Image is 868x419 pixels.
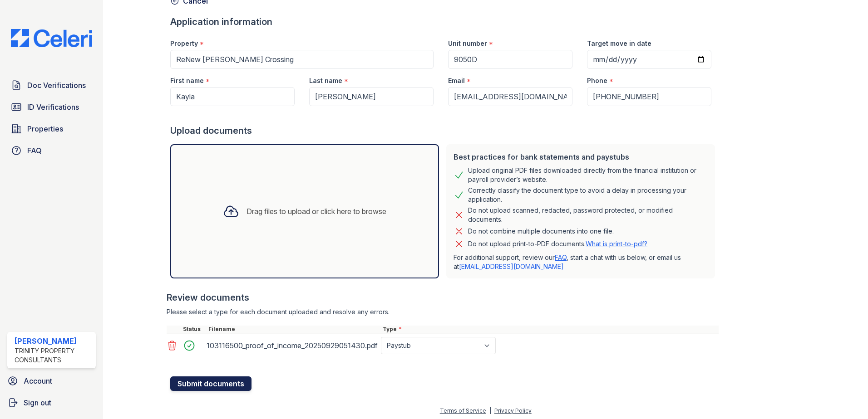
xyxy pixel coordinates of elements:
span: Account [24,375,52,386]
a: ID Verifications [7,98,96,116]
div: Drag files to upload or click here to browse [247,206,386,217]
p: Do not upload print-to-PDF documents. [468,239,647,248]
a: FAQ [555,253,567,261]
div: [PERSON_NAME] [15,336,92,346]
div: Filename [207,326,381,333]
img: CE_Logo_Blue-a8612792a0a2168367f1c8372b55b34899dd931a85d93a1a3d3e32e68fde9ad4.png [4,29,99,47]
a: Properties [7,120,96,138]
label: Unit number [448,39,487,48]
div: Best practices for bank statements and paystubs [454,151,708,162]
a: Account [4,372,99,390]
span: Properties [27,123,63,134]
span: ID Verifications [27,102,79,112]
div: Correctly classify the document type to avoid a delay in processing your application. [468,186,708,204]
p: For additional support, review our , start a chat with us below, or email us at [454,253,708,271]
div: Upload documents [170,124,719,137]
label: Property [170,39,198,48]
div: Do not combine multiple documents into one file. [468,226,614,237]
label: Email [448,76,465,85]
a: Doc Verifications [7,76,96,94]
a: Terms of Service [440,407,486,414]
label: Target move in date [587,39,651,48]
div: Review documents [167,291,719,304]
a: What is print-to-pdf? [586,240,647,248]
label: Phone [587,76,607,85]
label: First name [170,76,204,85]
a: FAQ [7,141,96,160]
span: Sign out [24,397,51,408]
span: FAQ [27,145,42,156]
div: 103116500_proof_of_income_20250929051430.pdf [207,338,377,353]
button: Submit documents [170,376,252,391]
div: Type [381,326,719,333]
div: Trinity Property Consultants [15,346,92,365]
div: Upload original PDF files downloaded directly from the financial institution or payroll provider’... [468,166,708,184]
div: | [489,407,491,414]
span: Doc Verifications [27,80,86,91]
label: Last name [309,76,342,85]
div: Do not upload scanned, redacted, password protected, or modified documents. [468,206,708,224]
a: Sign out [4,394,99,412]
a: [EMAIL_ADDRESS][DOMAIN_NAME] [459,263,564,270]
div: Please select a type for each document uploaded and resolve any errors. [167,307,719,317]
a: Privacy Policy [494,407,532,414]
div: Application information [170,15,719,28]
div: Status [181,326,207,333]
